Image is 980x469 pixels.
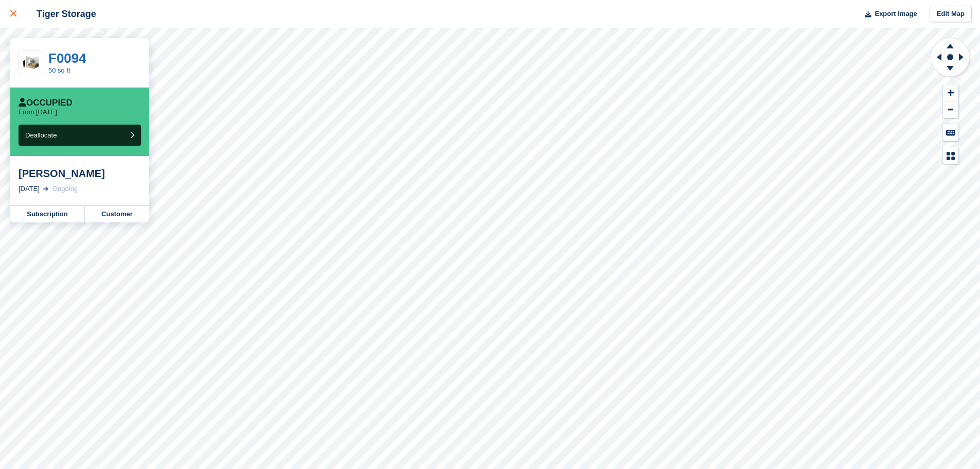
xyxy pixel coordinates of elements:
[930,6,972,23] a: Edit Map
[875,9,917,19] span: Export Image
[19,108,57,116] p: From [DATE]
[943,147,958,164] button: Map Legend
[43,187,48,191] img: arrow-right-light-icn-cde0832a797a2874e46488d9cf13f60e5c3a73dbe684e267c42b8395dfbc2abf.svg
[19,54,43,72] img: 50-sqft-unit.jpg
[943,101,958,118] button: Zoom Out
[85,206,149,222] a: Customer
[943,124,958,141] button: Keyboard Shortcuts
[27,8,96,20] div: Tiger Storage
[19,167,141,180] div: [PERSON_NAME]
[48,66,70,74] a: 50 sq ft
[19,125,141,146] button: Deallocate
[48,50,86,66] a: F0094
[19,98,73,108] div: Occupied
[10,206,85,222] a: Subscription
[25,131,57,139] span: Deallocate
[19,184,40,194] div: [DATE]
[52,184,78,194] div: Ongoing
[859,6,917,23] button: Export Image
[943,84,958,101] button: Zoom In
